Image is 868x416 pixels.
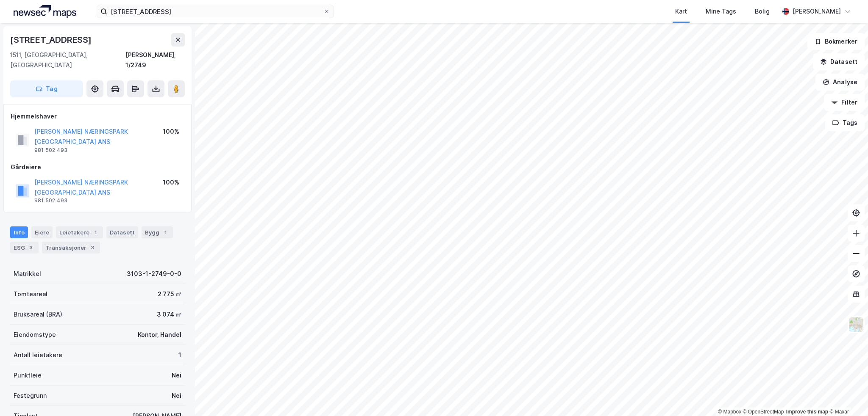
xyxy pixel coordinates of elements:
[34,197,67,204] div: 981 502 493
[91,228,100,237] div: 1
[31,226,53,238] div: Eiere
[172,370,181,380] div: Nei
[10,226,28,238] div: Info
[127,269,181,279] div: 3103-1-2749-0-0
[10,50,125,70] div: 1511, [GEOGRAPHIC_DATA], [GEOGRAPHIC_DATA]
[14,370,42,380] div: Punktleie
[706,6,736,17] div: Mine Tags
[178,350,181,360] div: 1
[14,391,47,401] div: Festegrunn
[14,330,56,340] div: Eiendomstype
[848,317,864,333] img: Z
[825,114,865,131] button: Tags
[34,147,67,154] div: 981 502 493
[106,226,138,238] div: Datasett
[14,350,62,360] div: Antall leietakere
[11,162,184,172] div: Gårdeiere
[675,6,687,17] div: Kart
[172,391,181,401] div: Nei
[56,226,103,238] div: Leietakere
[138,330,181,340] div: Kontor, Handel
[826,375,868,416] div: Kontrollprogram for chat
[157,309,181,320] div: 3 074 ㎡
[14,5,76,18] img: logo.a4113a55bc3d86da70a041830d287a7e.svg
[107,5,323,18] input: Søk på adresse, matrikkel, gårdeiere, leietakere eller personer
[10,242,39,253] div: ESG
[10,33,93,47] div: [STREET_ADDRESS]
[42,242,100,253] div: Transaksjoner
[11,111,184,121] div: Hjemmelshaver
[826,375,868,416] iframe: Chat Widget
[142,226,173,238] div: Bygg
[786,409,828,415] a: Improve this map
[88,243,97,252] div: 3
[807,33,865,50] button: Bokmerker
[718,409,741,415] a: Mapbox
[163,177,179,187] div: 100%
[14,269,41,279] div: Matrikkel
[125,50,185,70] div: [PERSON_NAME], 1/2749
[813,53,865,70] button: Datasett
[793,6,841,17] div: [PERSON_NAME]
[27,243,35,252] div: 3
[824,94,865,111] button: Filter
[158,289,181,299] div: 2 775 ㎡
[14,309,62,320] div: Bruksareal (BRA)
[161,228,170,237] div: 1
[163,127,179,137] div: 100%
[10,80,83,97] button: Tag
[14,289,47,299] div: Tomteareal
[815,74,865,91] button: Analyse
[743,409,784,415] a: OpenStreetMap
[755,6,770,17] div: Bolig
